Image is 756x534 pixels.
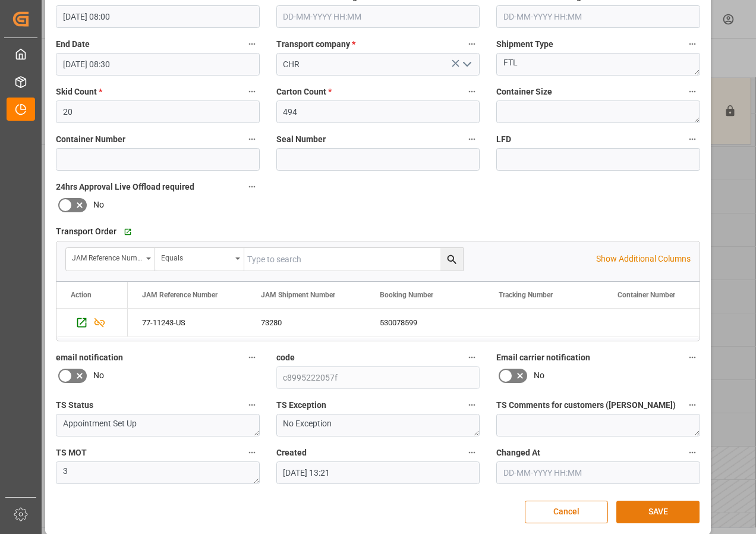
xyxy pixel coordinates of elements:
span: Transport Order [56,225,116,238]
span: Container Number [56,133,125,146]
textarea: Appointment Set Up [56,414,260,436]
span: Email carrier notification [496,351,590,364]
button: TS Exception [464,397,480,413]
button: Cancel [525,501,608,523]
button: Carton Count * [464,84,480,99]
button: code [464,350,480,365]
span: Container Number [618,291,675,299]
textarea: FTL [496,53,700,76]
button: open menu [66,248,155,271]
span: Tracking Number [499,291,553,299]
input: Type to search [244,248,463,271]
textarea: 3 [56,461,260,484]
span: email notification [56,351,123,364]
input: DD-MM-YYYY HH:MM [276,461,480,484]
span: JAM Shipment Number [261,291,335,299]
textarea: No Exception [276,414,480,436]
div: Equals [161,250,231,263]
button: 24hrs Approval Live Offload required [244,179,260,194]
div: 73280 [247,309,366,337]
span: TS Status [56,399,93,412]
div: Action [71,291,92,299]
span: LFD [496,133,511,146]
input: DD-MM-YYYY HH:MM [496,5,700,28]
span: TS Exception [276,399,326,412]
span: Changed At [496,447,540,459]
span: Created [276,447,307,459]
input: DD-MM-YYYY HH:MM [276,5,480,28]
span: Booking Number [380,291,433,299]
button: Seal Number [464,131,480,147]
span: Shipment Type [496,38,553,51]
button: LFD [685,131,700,147]
span: No [534,369,544,382]
div: 530078599 [366,309,484,337]
button: TS MOT [244,445,260,460]
button: Changed At [685,445,700,460]
span: End Date [56,38,90,51]
span: Skid Count [56,86,102,98]
span: code [276,351,295,364]
div: 77-11243-US [128,309,247,337]
button: Container Number [244,131,260,147]
span: TS Comments for customers ([PERSON_NAME]) [496,399,676,412]
input: DD-MM-YYYY HH:MM [56,5,260,28]
button: TS Status [244,397,260,413]
span: No [93,199,104,211]
button: SAVE [616,501,700,523]
button: open menu [155,248,244,271]
span: Transport company [276,38,355,51]
button: email notification [244,350,260,365]
button: TS Comments for customers ([PERSON_NAME]) [685,397,700,413]
span: Carton Count [276,86,332,98]
button: open menu [458,55,475,74]
button: Created [464,445,480,460]
div: JAM Reference Number [72,250,142,263]
div: Press SPACE to select this row. [56,309,128,337]
input: DD-MM-YYYY HH:MM [56,53,260,76]
span: No [93,369,104,382]
p: Show Additional Columns [596,253,691,265]
span: Container Size [496,86,552,98]
input: DD-MM-YYYY HH:MM [496,461,700,484]
span: JAM Reference Number [142,291,218,299]
span: 24hrs Approval Live Offload required [56,181,194,193]
button: Shipment Type [685,36,700,52]
button: Container Size [685,84,700,99]
button: End Date [244,36,260,52]
button: Skid Count * [244,84,260,99]
span: Seal Number [276,133,326,146]
span: TS MOT [56,447,87,459]
button: Email carrier notification [685,350,700,365]
button: Transport company * [464,36,480,52]
button: search button [440,248,463,271]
